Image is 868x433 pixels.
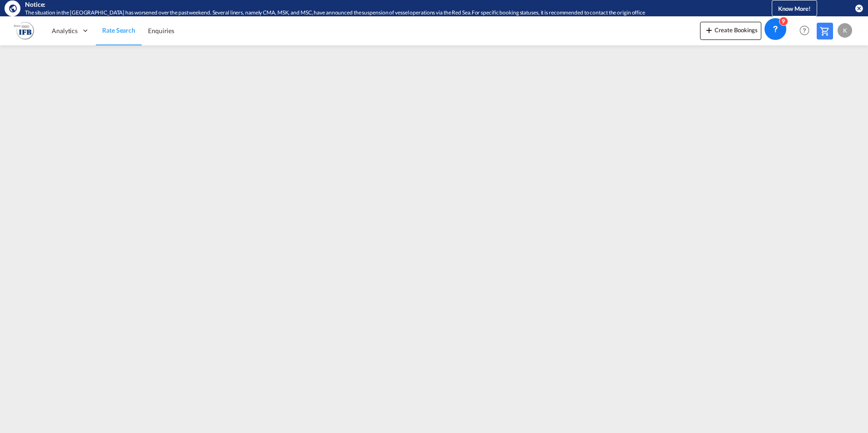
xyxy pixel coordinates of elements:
span: Analytics [52,26,78,35]
div: Help [797,23,817,39]
button: icon-plus 400-fgCreate Bookings [700,22,761,40]
md-icon: icon-plus 400-fg [704,25,715,35]
span: Know More! [778,5,811,12]
span: Enquiries [148,27,174,34]
a: Enquiries [142,16,181,45]
div: K [838,23,852,38]
md-icon: icon-earth [8,4,17,13]
a: Rate Search [96,16,142,45]
div: The situation in the Red Sea has worsened over the past weekend. Several liners, namely CMA, MSK,... [25,9,735,17]
span: Rate Search [102,26,135,34]
button: icon-close-circle [854,4,863,13]
div: Analytics [45,16,96,45]
span: Help [797,23,812,38]
img: b628ab10256c11eeb52753acbc15d091.png [14,20,34,41]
